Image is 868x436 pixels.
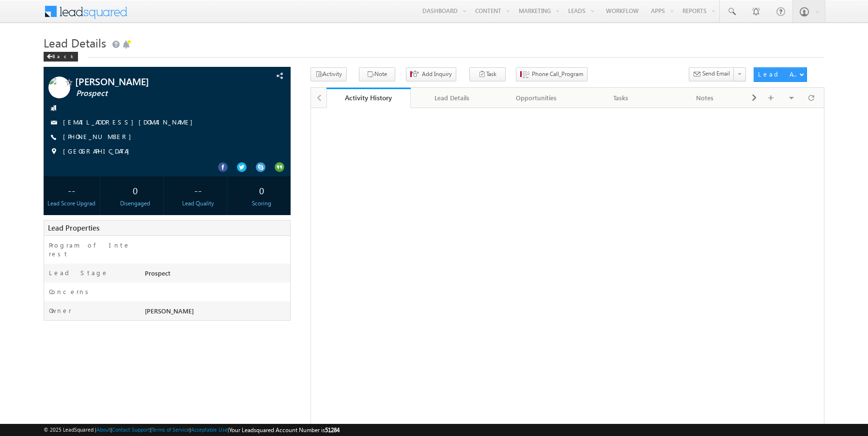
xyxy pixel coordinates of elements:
[63,132,136,142] span: [PHONE_NUMBER]
[422,70,452,78] span: Add Inquiry
[44,52,78,62] div: Back
[49,268,108,277] label: Lead Stage
[310,67,347,81] button: Activity
[516,67,588,81] button: Phone Call_Program
[44,51,83,60] a: Back
[152,426,189,433] a: Terms of Service
[702,69,730,78] span: Send Email
[142,268,290,282] div: Prospect
[49,306,72,315] label: Owner
[359,67,395,81] button: Note
[145,307,194,315] span: [PERSON_NAME]
[112,426,150,433] a: Contact Support
[758,70,799,78] div: Lead Actions
[469,67,506,81] button: Task
[172,181,224,199] div: --
[502,92,570,104] div: Opportunities
[334,93,403,102] div: Activity History
[75,77,230,86] span: [PERSON_NAME]
[96,426,110,433] a: About
[325,426,340,434] span: 51284
[495,88,579,108] a: Opportunities
[76,89,231,98] span: Prospect
[411,88,495,108] a: Lead Details
[44,35,106,50] span: Lead Details
[326,88,411,108] a: Activity History
[579,88,663,108] a: Tasks
[587,92,654,104] div: Tasks
[48,223,99,233] span: Lead Properties
[63,147,134,156] span: [GEOGRAPHIC_DATA]
[46,181,98,199] div: --
[406,67,456,81] button: Add Inquiry
[172,199,224,208] div: Lead Quality
[109,199,161,208] div: Disengaged
[49,287,92,296] label: Concerns
[671,92,739,104] div: Notes
[109,181,161,199] div: 0
[44,425,340,435] span: © 2025 LeadSquared | | | | |
[663,88,747,108] a: Notes
[754,67,807,82] button: Lead Actions
[229,426,340,434] span: Your Leadsquared Account Number is
[689,67,734,81] button: Send Email
[236,199,288,208] div: Scoring
[48,77,70,102] img: Profile photo
[46,199,98,208] div: Lead Score Upgrad
[191,426,228,433] a: Acceptable Use
[63,118,198,126] a: [EMAIL_ADDRESS][DOMAIN_NAME]
[49,241,133,258] label: Program of Interest
[236,181,288,199] div: 0
[532,70,583,78] span: Phone Call_Program
[418,92,486,104] div: Lead Details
